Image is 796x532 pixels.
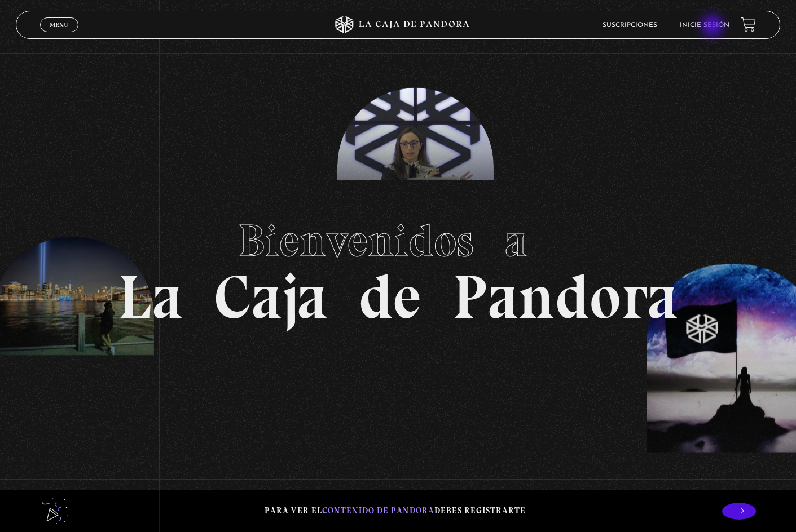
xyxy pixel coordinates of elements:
[680,22,729,29] a: Inicie sesión
[50,21,68,28] span: Menu
[741,17,756,32] a: View your shopping cart
[265,503,526,518] p: Para ver el debes registrarte
[46,31,72,39] span: Cerrar
[603,22,657,29] a: Suscripciones
[238,214,558,268] span: Bienvenidos a
[118,204,678,328] h1: La Caja de Pandora
[322,506,434,516] span: contenido de Pandora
